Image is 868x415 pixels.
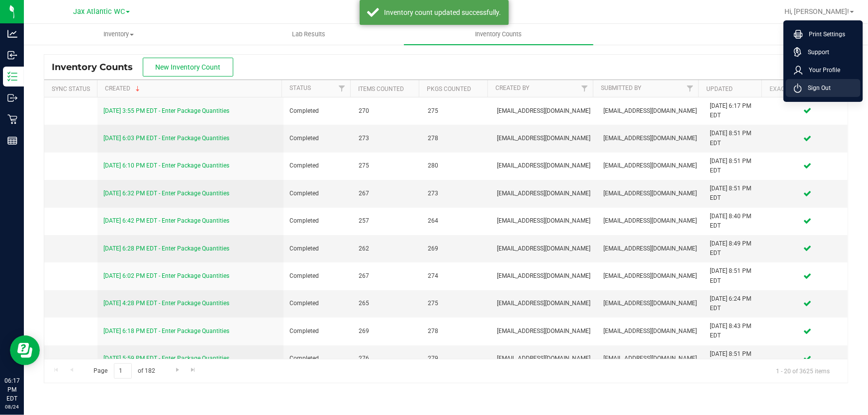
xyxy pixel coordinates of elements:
[52,85,90,92] a: Sync Status
[359,244,416,253] span: 262
[103,162,229,169] a: [DATE] 6:10 PM EDT - Enter Package Quantities
[7,29,17,39] inline-svg: Analytics
[802,83,831,93] span: Sign Out
[603,244,698,253] span: [EMAIL_ADDRESS][DOMAIN_NAME]
[7,114,17,124] inline-svg: Retail
[103,300,229,307] a: [DATE] 4:28 PM EDT - Enter Package Quantities
[497,244,591,253] span: [EMAIL_ADDRESS][DOMAIN_NAME]
[497,161,591,170] span: [EMAIL_ADDRESS][DOMAIN_NAME]
[186,363,200,377] a: Go to the last page
[710,101,762,120] div: [DATE] 6:17 PM EDT
[103,107,229,114] a: [DATE] 3:55 PM EDT - Enter Package Quantities
[428,327,485,336] span: 278
[289,189,347,198] span: Completed
[359,134,416,143] span: 273
[156,63,221,71] span: New Inventory Count
[497,354,591,363] span: [EMAIL_ADDRESS][DOMAIN_NAME]
[359,354,416,363] span: 276
[289,271,347,281] span: Completed
[359,327,416,336] span: 269
[428,354,485,363] span: 279
[214,24,404,45] a: Lab Results
[682,80,698,97] a: Filter
[462,30,536,39] span: Inventory Counts
[73,7,125,16] span: Jax Atlantic WC
[358,85,404,92] a: Items Counted
[768,363,838,378] span: 1 - 20 of 3625 items
[289,354,347,363] span: Completed
[428,106,485,116] span: 275
[103,355,229,362] a: [DATE] 5:59 PM EDT - Enter Package Quantities
[710,184,762,203] div: [DATE] 8:51 PM EDT
[497,189,591,198] span: [EMAIL_ADDRESS][DOMAIN_NAME]
[428,299,485,308] span: 275
[497,299,591,308] span: [EMAIL_ADDRESS][DOMAIN_NAME]
[803,65,840,75] span: Your Profile
[359,161,416,170] span: 275
[710,157,762,175] div: [DATE] 8:51 PM EDT
[603,189,698,198] span: [EMAIL_ADDRESS][DOMAIN_NAME]
[603,134,698,143] span: [EMAIL_ADDRESS][DOMAIN_NAME]
[170,363,185,377] a: Go to the next page
[103,328,229,334] a: [DATE] 6:18 PM EDT - Enter Package Quantities
[603,299,698,308] span: [EMAIL_ADDRESS][DOMAIN_NAME]
[603,354,698,363] span: [EMAIL_ADDRESS][DOMAIN_NAME]
[495,84,529,91] a: Created By
[404,24,594,45] a: Inventory Counts
[803,29,845,39] span: Print Settings
[289,216,347,226] span: Completed
[710,266,762,285] div: [DATE] 8:51 PM EDT
[85,363,164,379] span: Page of 182
[289,106,347,116] span: Completed
[603,216,698,226] span: [EMAIL_ADDRESS][DOMAIN_NAME]
[279,30,339,39] span: Lab Results
[7,72,17,82] inline-svg: Inventory
[103,272,229,279] a: [DATE] 6:02 PM EDT - Enter Package Quantities
[143,58,233,77] button: New Inventory Count
[7,93,17,103] inline-svg: Outbound
[428,134,485,143] span: 278
[24,24,214,45] a: Inventory
[289,244,347,253] span: Completed
[601,84,641,91] a: Submitted By
[114,363,132,379] input: 1
[603,327,698,336] span: [EMAIL_ADDRESS][DOMAIN_NAME]
[577,80,593,97] a: Filter
[603,106,698,116] span: [EMAIL_ADDRESS][DOMAIN_NAME]
[786,79,861,97] li: Sign Out
[289,134,347,143] span: Completed
[7,136,17,146] inline-svg: Reports
[4,403,19,411] p: 08/24
[428,189,485,198] span: 273
[497,106,591,116] span: [EMAIL_ADDRESS][DOMAIN_NAME]
[289,299,347,308] span: Completed
[497,271,591,281] span: [EMAIL_ADDRESS][DOMAIN_NAME]
[334,80,350,97] a: Filter
[497,216,591,226] span: [EMAIL_ADDRESS][DOMAIN_NAME]
[359,189,416,198] span: 267
[385,7,501,17] div: Inventory count updated successfully.
[784,7,849,15] span: Hi, [PERSON_NAME]!
[359,106,416,116] span: 270
[710,239,762,258] div: [DATE] 8:49 PM EDT
[794,47,857,57] a: Support
[706,85,733,92] a: Updated
[359,271,416,281] span: 267
[428,271,485,281] span: 274
[10,335,40,365] iframe: Resource center
[290,84,311,91] a: Status
[289,161,347,170] span: Completed
[710,129,762,148] div: [DATE] 8:51 PM EDT
[762,80,841,97] th: Exact
[497,327,591,336] span: [EMAIL_ADDRESS][DOMAIN_NAME]
[710,212,762,231] div: [DATE] 8:40 PM EDT
[103,190,229,197] a: [DATE] 6:32 PM EDT - Enter Package Quantities
[497,134,591,143] span: [EMAIL_ADDRESS][DOMAIN_NAME]
[427,85,471,92] a: Pkgs Counted
[103,245,229,252] a: [DATE] 6:28 PM EDT - Enter Package Quantities
[52,62,143,73] span: Inventory Counts
[7,50,17,60] inline-svg: Inbound
[603,271,698,281] span: [EMAIL_ADDRESS][DOMAIN_NAME]
[802,47,829,57] span: Support
[428,244,485,253] span: 269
